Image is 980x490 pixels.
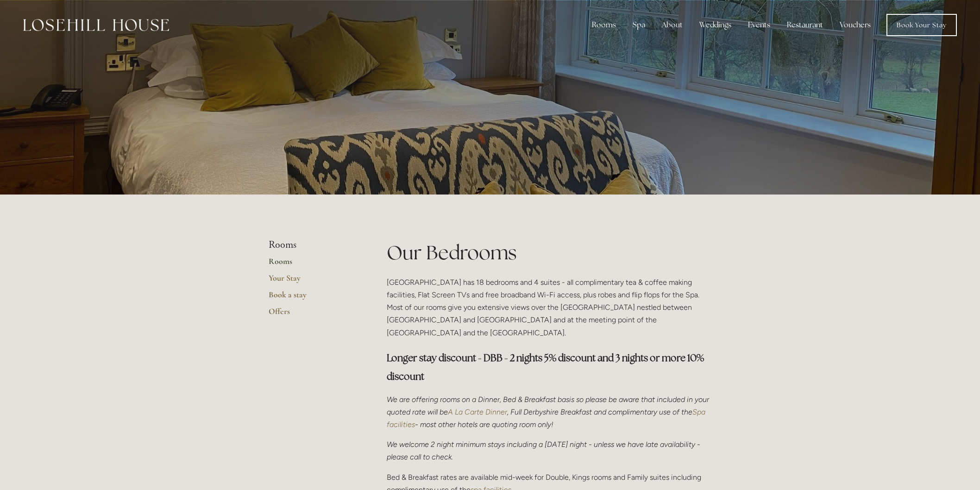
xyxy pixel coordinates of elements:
[415,420,553,429] em: - most other hotels are quoting room only!
[779,16,830,34] div: Restaurant
[387,352,706,383] strong: Longer stay discount - DBB - 2 nights 5% discount and 3 nights or more 10% discount
[269,289,357,306] a: Book a stay
[387,276,711,339] p: [GEOGRAPHIC_DATA] has 18 bedrooms and 4 suites - all complimentary tea & coffee making facilities...
[269,256,357,273] a: Rooms
[654,16,690,34] div: About
[269,273,357,289] a: Your Stay
[692,16,739,34] div: Weddings
[269,239,357,251] li: Rooms
[625,16,653,34] div: Spa
[387,440,702,461] em: We welcome 2 night minimum stays including a [DATE] night - unless we have late availability - pl...
[832,16,878,34] a: Vouchers
[387,395,711,416] em: We are offering rooms on a Dinner, Bed & Breakfast basis so please be aware that included in your...
[741,16,778,34] div: Events
[387,239,711,266] h1: Our Bedrooms
[886,14,957,36] a: Book Your Stay
[269,306,357,323] a: Offers
[23,19,169,31] img: Losehill House
[584,16,623,34] div: Rooms
[448,408,507,416] a: A La Carte Dinner
[507,408,692,416] em: , Full Derbyshire Breakfast and complimentary use of the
